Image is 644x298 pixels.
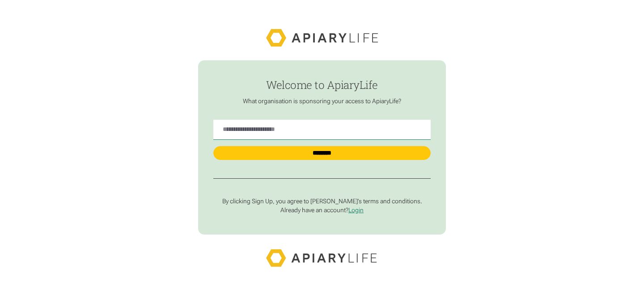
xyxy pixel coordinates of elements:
[213,97,430,105] p: What organisation is sponsoring your access to ApiaryLife?
[198,60,446,234] form: find-employer
[348,206,364,214] a: Login
[213,206,430,214] p: Already have an account?
[213,197,430,205] p: By clicking Sign Up, you agree to [PERSON_NAME]’s terms and conditions.
[213,79,430,91] h1: Welcome to ApiaryLife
